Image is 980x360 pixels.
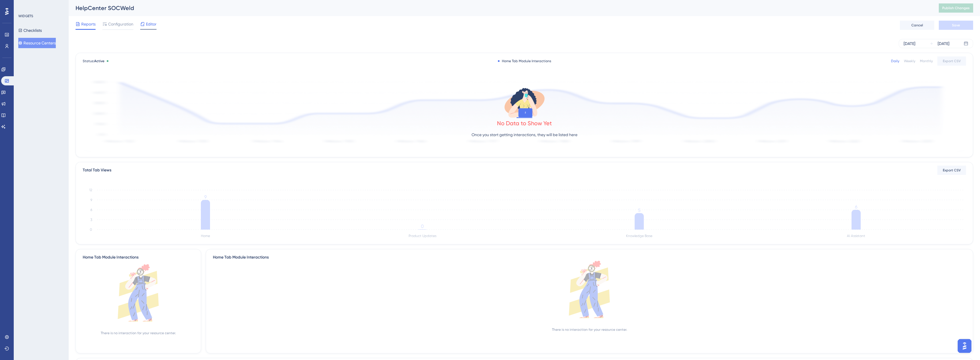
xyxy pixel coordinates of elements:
p: Once you start getting interactions, they will be listed here [472,131,577,138]
div: Home Tab Module Interactions [498,59,551,63]
span: Save [952,23,960,28]
button: Save [939,21,973,30]
button: Export CSV [937,166,966,175]
div: Home Tab Module Interactions [213,254,966,261]
div: Home Tab Module Interactions [83,254,138,261]
tspan: 9 [90,198,92,202]
button: Checklists [18,25,42,36]
tspan: 3 [90,218,92,222]
tspan: 5 [638,208,641,213]
span: Configuration [108,21,133,28]
tspan: 9 [204,194,207,200]
tspan: 0 [421,224,424,229]
button: Cancel [900,21,934,30]
span: Export CSV [943,168,961,173]
div: Weekly [904,59,915,63]
tspan: Knowledge Base [626,234,652,238]
div: There is no interaction for your resource center. [552,327,627,332]
span: Editor [146,21,157,28]
button: Resource Centers [18,38,56,48]
div: No Data to Show Yet [497,119,552,127]
div: [DATE] [904,40,915,47]
tspan: 6 [90,208,92,212]
div: Daily [891,59,899,63]
span: Reports [81,21,96,28]
div: [DATE] [938,40,949,47]
tspan: 12 [89,188,92,192]
div: Monthly [920,59,933,63]
span: Cancel [911,23,923,28]
span: Export CSV [943,59,961,63]
div: There is no interaction for your resource center. [101,331,176,335]
div: Total Tab Views [83,167,111,174]
tspan: 6 [855,204,857,210]
div: HelpCenter SOCWeld [76,4,924,12]
tspan: 0 [90,228,92,232]
tspan: AI Assistant [847,234,865,238]
button: Publish Changes [939,3,973,13]
tspan: Product Updates [409,234,436,238]
tspan: Home [201,234,210,238]
div: WIDGETS [18,14,33,18]
span: Active [94,59,104,63]
span: Status: [83,59,104,63]
button: Export CSV [937,56,966,66]
span: Publish Changes [942,6,970,10]
iframe: UserGuiding AI Assistant Launcher [956,337,973,355]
